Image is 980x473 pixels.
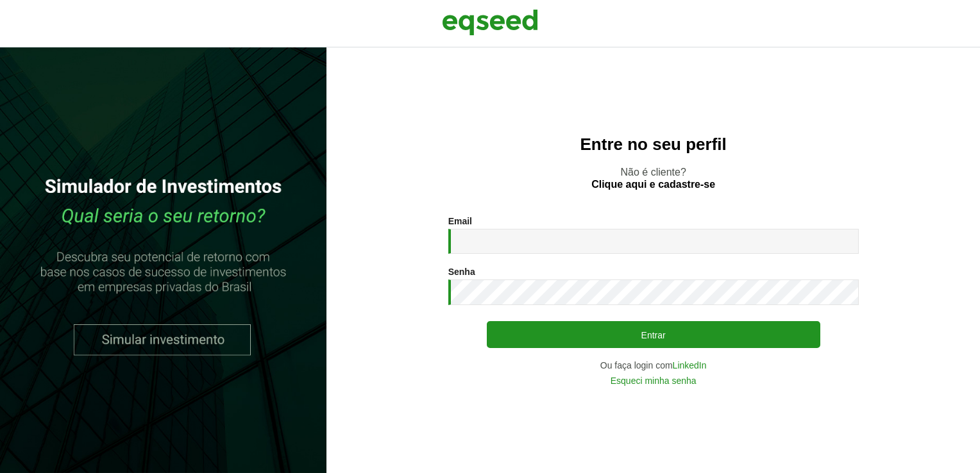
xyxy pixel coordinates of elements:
[448,217,472,226] label: Email
[487,321,820,348] button: Entrar
[442,6,538,38] img: EqSeed Logo
[611,376,697,385] a: Esqueci minha senha
[591,179,715,190] a: Clique aqui e cadastre-se
[352,135,954,154] h2: Entre no seu perfil
[448,267,475,276] label: Senha
[448,361,859,370] div: Ou faça login com
[673,361,707,370] a: LinkedIn
[352,166,954,190] p: Não é cliente?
